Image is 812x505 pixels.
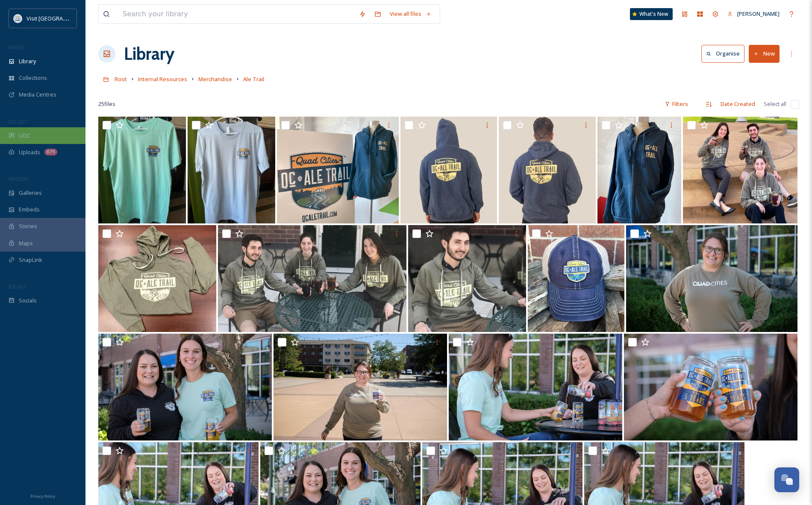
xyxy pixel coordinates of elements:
[400,117,497,223] img: QC Ale Trail hoodie up (back).jpg
[9,176,28,182] span: WIDGETS
[115,74,127,84] a: Root
[243,75,264,83] span: Ale Trail
[19,189,42,197] span: Galleries
[774,467,799,492] button: Open Chat
[626,225,797,332] img: Puff Sweatshirt.jpg
[115,75,127,83] span: Root
[243,74,264,84] a: Ale Trail
[98,117,186,223] img: Green Ale Trail.jpg
[597,117,682,223] img: QC Ale Trail hoodie (front).jpg
[408,225,526,332] img: AleTrailSweatshirt_Single.jpg
[44,149,57,156] div: 675
[98,100,115,108] span: 25 file s
[9,118,27,125] span: COLLECT
[98,334,272,440] img: DSCF6108.jpg
[188,117,275,223] img: Blue Ale Trail.jpg
[385,6,435,22] a: View all files
[9,44,24,50] span: MEDIA
[26,14,93,22] span: Visit [GEOGRAPHIC_DATA]
[19,57,36,65] span: Library
[449,334,622,440] img: DSCF6066.jpg
[19,74,47,82] span: Collections
[274,334,447,440] img: Puff sweatshirt 2.jpg
[124,41,174,67] a: Library
[19,222,37,230] span: Stories
[701,45,744,62] button: Organise
[528,225,624,332] img: Hat_Front_1024x1024@2x.jpg
[277,117,399,223] img: QC Ale Trail hoodie with sign (front).jpg
[14,14,22,23] img: QCCVB_VISIT_vert_logo_4c_tagline_122019.svg
[30,490,55,501] a: Privacy Policy
[9,283,26,290] span: SOCIALS
[624,334,797,440] img: DSCF6092.jpg
[723,6,784,22] a: [PERSON_NAME]
[749,45,780,62] button: New
[218,225,407,332] img: AleTrailSweatshirt_Group.jpg
[98,225,216,332] img: AleTrailSweatshirt_2.jpg
[737,10,780,18] span: [PERSON_NAME]
[19,206,40,214] span: Embeds
[660,96,692,112] div: Filters
[138,75,187,83] span: Internal Resources
[19,148,40,156] span: Uploads
[198,75,232,83] span: Merchandise
[19,239,33,247] span: Maps
[630,8,673,20] a: What's New
[716,96,759,112] div: Date Created
[118,5,355,23] input: Search your library
[764,100,786,108] span: Select all
[19,132,30,140] span: UGC
[198,74,232,84] a: Merchandise
[138,74,187,84] a: Internal Resources
[499,117,595,223] img: QC Ale Trail hoodie down (back).jpg
[19,297,37,305] span: Socials
[683,117,797,223] img: AleTrailSweatshirt_Group2.jpg
[30,493,55,499] span: Privacy Policy
[19,91,56,99] span: Media Centres
[701,45,749,62] a: Organise
[19,256,42,264] span: SnapLink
